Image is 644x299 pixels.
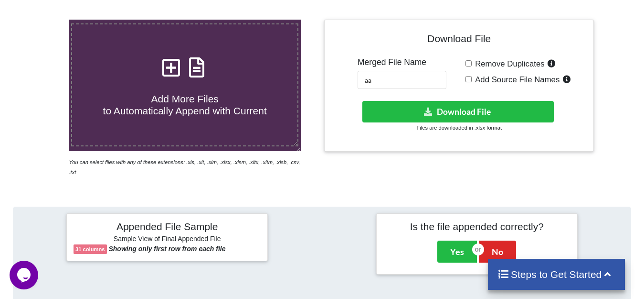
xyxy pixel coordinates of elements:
[497,268,615,280] h4: Steps to Get Started
[69,159,300,175] i: You can select files with any of these extensions: .xls, .xlt, .xlm, .xlsx, .xlsm, .xltx, .xltm, ...
[331,27,587,54] h4: Download File
[417,125,502,131] small: Files are downloaded in .xlsx format
[358,71,446,89] input: Enter File Name
[383,221,570,233] h4: Is the file appended correctly?
[437,241,477,263] button: Yes
[358,57,446,67] h5: Merged File Name
[103,93,267,116] span: Add More Files to Automatically Append with Current
[74,221,261,234] h4: Appended File Sample
[362,101,554,122] button: Download File
[479,241,516,263] button: No
[472,75,560,84] span: Add Source File Names
[472,59,545,68] span: Remove Duplicates
[108,245,225,253] b: Showing only first row from each file
[75,246,105,252] b: 31 columns
[74,235,261,244] h6: Sample View of Final Appended File
[10,261,40,289] iframe: chat widget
